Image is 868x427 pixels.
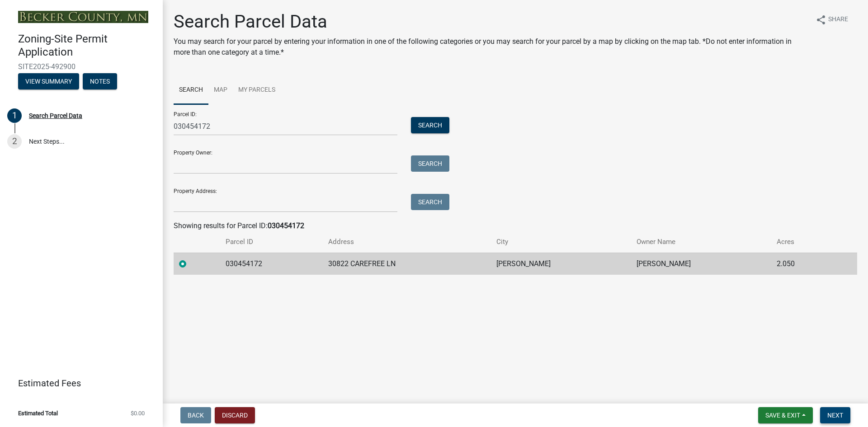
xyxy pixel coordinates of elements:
span: $0.00 [131,410,145,416]
a: Search [174,76,208,105]
span: Share [828,14,848,25]
wm-modal-confirm: Notes [83,78,117,85]
th: Owner Name [631,231,771,253]
h1: Search Parcel Data [174,11,808,33]
i: share [816,14,826,25]
button: Search [411,117,449,133]
td: [PERSON_NAME] [631,253,771,275]
td: 30822 CAREFREE LN [323,253,491,275]
button: Next [820,407,850,423]
th: Parcel ID [220,231,322,253]
div: Search Parcel Data [29,113,82,119]
th: Acres [771,231,834,253]
button: Back [180,407,211,423]
span: Estimated Total [18,410,58,416]
td: 2.050 [771,253,834,275]
wm-modal-confirm: Summary [18,78,79,85]
button: View Summary [18,73,79,89]
th: City [491,231,631,253]
button: Search [411,155,449,172]
img: Becker County, Minnesota [18,11,148,23]
span: SITE2025-492900 [18,62,145,71]
strong: 030454172 [268,221,304,230]
a: Map [208,76,233,105]
th: Address [323,231,491,253]
button: Notes [83,73,117,89]
span: Next [827,412,843,419]
button: Search [411,194,449,210]
div: Showing results for Parcel ID: [174,221,857,231]
span: Save & Exit [765,412,800,419]
div: 2 [7,134,22,149]
a: My Parcels [233,76,281,105]
button: Discard [215,407,255,423]
button: Save & Exit [758,407,813,423]
button: shareShare [808,11,855,28]
h4: Zoning-Site Permit Application [18,33,156,59]
a: Estimated Fees [7,374,148,392]
td: 030454172 [220,253,322,275]
p: You may search for your parcel by entering your information in one of the following categories or... [174,36,808,58]
td: [PERSON_NAME] [491,253,631,275]
div: 1 [7,108,22,123]
span: Back [188,412,204,419]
